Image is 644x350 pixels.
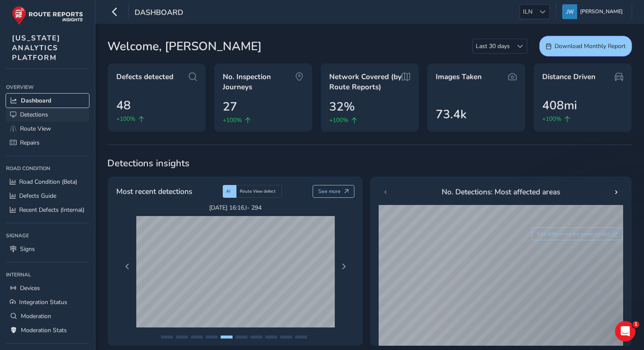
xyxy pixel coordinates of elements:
span: Route View [20,125,51,133]
div: AI [223,185,236,198]
span: 1 [632,321,639,328]
button: Page 5 [221,336,233,339]
span: Signs [20,245,35,253]
span: +100% [223,116,242,125]
button: Page 1 [161,336,173,339]
span: Route View defect [240,188,276,194]
a: Detections [6,108,89,122]
span: See more [318,188,341,195]
img: diamond-layout [562,4,577,19]
a: Devices [6,281,89,295]
button: Previous Page [121,261,133,273]
span: ILN [520,5,535,19]
span: [US_STATE] ANALYTICS PLATFORM [12,33,60,63]
button: Page 7 [250,336,262,339]
a: Dashboard [6,94,89,108]
button: Page 2 [176,336,188,339]
span: Moderation [21,312,51,320]
span: No. Detections: Most affected areas [442,186,560,197]
span: No. Inspection Journeys [223,72,295,92]
span: Images Taken [436,72,482,82]
img: rr logo [12,6,83,25]
div: Route View defect [236,185,282,198]
span: Welcome, [PERSON_NAME] [107,37,262,55]
a: Recent Defects (Internal) [6,203,89,217]
button: See more [313,185,355,198]
span: Network Covered (by Route Reports) [329,72,402,92]
span: Integration Status [19,298,67,306]
span: [DATE] 16:16 , I- 294 [136,204,335,212]
a: Defects Guide [6,189,89,203]
button: [PERSON_NAME] [562,4,626,19]
span: 48 [116,97,131,114]
span: 73.4k [436,105,466,123]
a: Route View [6,122,89,136]
span: Dashboard [135,7,183,19]
span: Recent Defects (Internal) [19,206,84,214]
span: Dashboard [21,97,51,105]
a: Repairs [6,136,89,150]
span: +100% [542,114,561,123]
button: See difference for same period [532,228,624,240]
span: Detections insights [107,157,632,170]
a: Moderation Stats [6,323,89,337]
span: Devices [20,284,40,292]
span: 408mi [542,97,577,114]
span: +100% [329,116,348,125]
div: Signage [6,229,89,242]
span: [PERSON_NAME] [580,4,623,19]
button: Page 9 [280,336,292,339]
span: Most recent detections [116,186,192,197]
span: 27 [223,98,237,116]
span: Moderation Stats [21,326,67,334]
span: Road Condition (Beta) [19,178,77,186]
button: Page 4 [206,336,218,339]
a: Integration Status [6,295,89,309]
span: Defects Guide [19,192,56,200]
span: Distance Driven [542,72,595,82]
span: Defects detected [116,72,173,82]
button: Download Monthly Report [539,36,632,57]
button: Next Page [338,261,350,273]
a: Moderation [6,309,89,323]
button: Page 6 [236,336,247,339]
button: Page 8 [265,336,277,339]
span: Repairs [20,139,40,147]
span: AI [226,188,230,194]
iframe: Intercom live chat [615,321,635,341]
span: +100% [116,114,135,123]
a: Signs [6,242,89,256]
span: Last 30 days [473,39,513,53]
span: 32% [329,98,355,116]
span: See difference for same period [537,230,609,237]
div: Road Condition [6,162,89,175]
button: Page 10 [295,336,307,339]
span: Detections [20,111,48,119]
div: Internal [6,268,89,281]
a: Road Condition (Beta) [6,175,89,189]
button: Page 3 [191,336,203,339]
span: Download Monthly Report [555,42,626,50]
div: Overview [6,81,89,94]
